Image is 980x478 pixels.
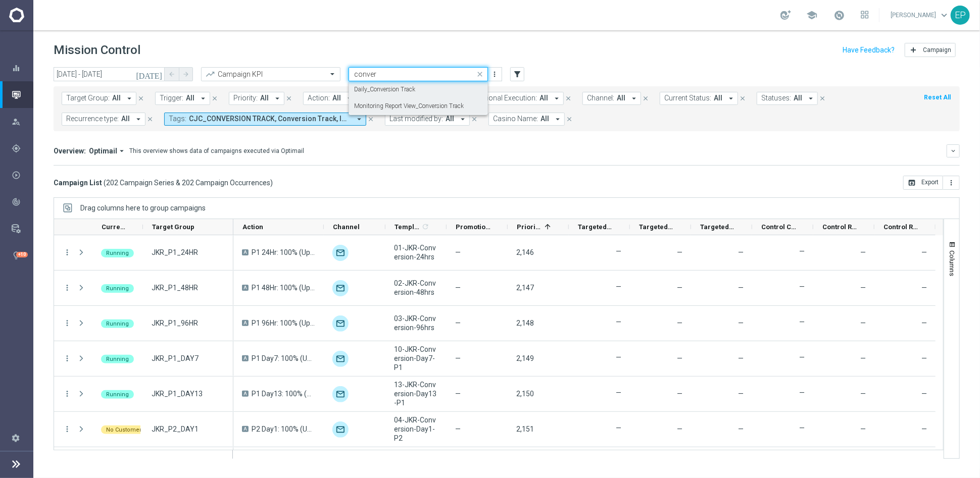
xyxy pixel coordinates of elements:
div: Press SPACE to select this row. [54,271,233,306]
label: — [799,388,805,397]
span: — [921,319,927,327]
i: arrow_drop_down [199,94,208,103]
i: arrow_forward [182,71,189,78]
button: close [210,93,219,104]
button: close [641,93,650,104]
label: — [799,353,805,362]
i: [DATE] [136,70,163,79]
i: refresh [421,223,429,231]
button: Channel: All arrow_drop_down [582,92,641,105]
div: Press SPACE to select this row. [54,306,233,341]
button: Tags: CJC_CONVERSION TRACK, Conversion Track, IOM_PVC [FR]_Conversion Track, JKR_Conversion Track... [164,113,366,126]
button: Data Studio [11,225,33,233]
div: lightbulb Optibot +10 [11,251,33,259]
span: Priority [517,223,541,231]
button: Recurrence type: All arrow_drop_down [62,113,145,126]
i: arrow_drop_down [345,94,354,103]
span: Running [106,321,129,327]
span: P1 48Hr: 100% (Upto $2000) + 25FS [252,283,315,292]
img: Optimail [332,421,349,438]
i: arrow_drop_down [726,94,736,103]
div: Optimail [332,280,349,296]
span: Columns [948,250,956,276]
div: This overview shows data of campaigns executed via Optimail [129,146,304,155]
span: Running [106,285,129,292]
button: close [366,114,375,125]
span: JKR_P2_DAY1 [152,424,199,434]
button: close [145,114,155,125]
i: more_vert [63,354,72,363]
span: Drag columns here to group campaigns [80,204,206,212]
i: close [137,95,144,102]
h1: Mission Control [54,43,140,58]
div: Settings [5,424,26,451]
i: arrow_drop_down [806,94,815,103]
i: arrow_drop_down [553,115,562,124]
div: Press SPACE to select this row. [233,341,936,377]
span: — [738,390,744,398]
div: Press SPACE to select this row. [54,377,233,412]
button: Mission Control [11,91,33,99]
div: +10 [16,252,28,257]
i: add [909,46,917,54]
span: JKR_P1_24HR [152,248,198,257]
span: 04-JKR-Conversion-Day1-P2 [394,415,438,443]
div: Optimail [332,386,349,402]
span: 2,150 [516,390,534,398]
div: Press SPACE to select this row. [54,412,233,447]
img: Optimail [332,245,349,261]
label: Monitoring Report View_Conversion Track [354,102,464,111]
colored-tag: Running [101,248,134,257]
div: EP [951,6,970,25]
span: Conditional Execution: [466,94,537,102]
button: more_vert [943,176,960,190]
span: All [714,94,722,102]
button: person_search Explore [11,118,33,126]
label: — [799,282,805,291]
span: Target Group [152,223,194,231]
span: Calculate column [420,221,429,232]
div: gps_fixed Plan [11,144,33,152]
span: Recurrence type: [66,115,119,123]
span: — [860,390,866,398]
span: Optimail [89,146,117,155]
span: Tags: [169,115,186,123]
button: close [470,114,479,125]
i: close [565,95,572,102]
span: Running [106,391,129,398]
label: — [799,317,805,327]
span: 01-JKR-Conversion-24hrs [394,243,438,261]
div: Optimail [332,315,349,332]
i: arrow_drop_down [134,115,143,124]
span: Running [106,250,129,256]
span: Priority: [233,94,258,102]
button: play_circle_outline Execute [11,171,33,179]
label: — [799,423,805,433]
button: Priority: All arrow_drop_down [229,92,284,105]
button: more_vert [63,283,72,292]
i: arrow_drop_down [117,146,126,155]
span: 2,149 [516,354,534,362]
span: — [455,389,461,398]
span: 2,147 [516,284,534,292]
span: P1 96Hr: 100% (Upto $2000) + 25FS [252,318,315,328]
input: Have Feedback? [843,46,895,54]
span: — [860,319,866,327]
i: keyboard_arrow_down [950,147,957,154]
span: — [677,319,682,327]
span: Trigger: [160,94,183,102]
button: open_in_browser Export [903,176,943,190]
i: close [146,116,154,123]
div: Plan [12,144,33,153]
span: Target Group: [66,94,110,102]
button: close [738,93,747,104]
button: equalizer Dashboard [11,64,33,72]
i: close [285,95,292,102]
span: Action [242,223,263,231]
div: Monitoring Report View_Conversion Track [354,98,482,115]
button: Casino Name: All arrow_drop_down [488,113,565,126]
span: Last modified by: [389,115,443,123]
